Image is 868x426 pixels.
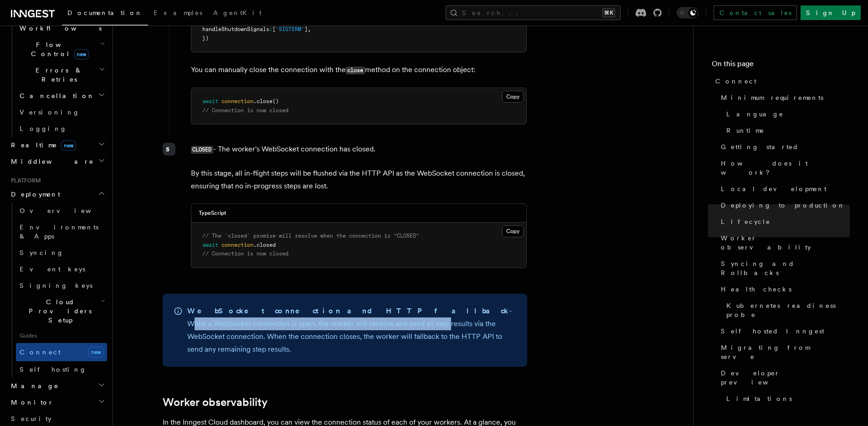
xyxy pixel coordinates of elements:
[191,63,527,77] p: You can manually close the connection with the method on the connection object:
[723,122,850,139] a: Runtime
[16,120,107,137] a: Logging
[191,143,527,156] p: - The worker's WebSocket connection has closed.
[502,225,524,237] button: Copy
[191,146,213,154] code: CLOSED
[712,73,850,89] a: Connect
[717,365,850,390] a: Developer preview
[723,297,850,323] a: Kubernetes readiness probe
[7,140,76,150] span: Realtime
[272,26,276,32] span: [
[502,91,524,103] button: Copy
[62,3,148,26] a: Documentation
[16,328,107,343] span: Guides
[20,249,64,256] span: Syncing
[16,361,107,378] a: Self hosting
[20,125,67,132] span: Logging
[726,109,784,119] span: Language
[715,77,756,86] span: Connect
[7,378,107,394] button: Manage
[677,7,699,18] button: Toggle dark mode
[346,67,365,74] code: close
[269,26,272,32] span: :
[202,107,288,114] span: // Connection is now closed
[202,250,288,257] span: // Connection is now closed
[154,9,202,16] span: Examples
[61,140,76,151] span: new
[202,26,269,32] span: handleShutdownSignals
[726,394,792,403] span: Limitations
[721,327,824,336] span: Self hosted Inngest
[16,219,107,244] a: Environments & Apps
[7,394,107,410] button: Monitor
[7,381,59,390] span: Manage
[16,104,107,120] a: Versioning
[7,190,60,199] span: Deployment
[202,35,209,42] span: })
[717,339,850,365] a: Migrating from serve
[721,259,850,277] span: Syncing and Rollbacks
[20,366,87,373] span: Self hosting
[272,98,279,104] span: ()
[202,242,218,248] span: await
[187,307,509,315] strong: WebSocket connection and HTTP fallback
[304,26,308,32] span: ]
[7,203,107,378] div: Deployment
[712,58,850,73] h4: On this page
[20,348,61,356] span: Connect
[721,159,850,177] span: How does it work?
[16,343,107,361] a: Connectnew
[717,89,850,106] a: Minimum requirements
[16,261,107,277] a: Event keys
[20,223,98,240] span: Environments & Apps
[717,155,850,181] a: How does it work?
[16,297,101,325] span: Cloud Providers Setup
[7,153,107,170] button: Middleware
[67,9,143,16] span: Documentation
[721,217,770,226] span: Lifecycle
[721,343,850,361] span: Migrating from serve
[308,26,311,32] span: ,
[20,282,92,289] span: Signing keys
[16,203,107,219] a: Overview
[446,5,621,20] button: Search...⌘K
[7,157,94,166] span: Middleware
[721,184,827,193] span: Local development
[717,230,850,255] a: Worker observability
[20,207,113,214] span: Overview
[20,265,85,273] span: Event keys
[16,244,107,261] a: Syncing
[16,66,99,84] span: Errors & Retries
[148,3,208,25] a: Examples
[202,98,218,104] span: await
[191,167,527,192] p: By this stage, all in-flight steps will be flushed via the HTTP API as the WebSocket connection i...
[16,88,107,104] button: Cancellation
[74,49,89,59] span: new
[717,181,850,197] a: Local development
[163,396,267,409] a: Worker observability
[7,177,41,184] span: Platform
[202,233,419,239] span: // The `closed` promise will resolve when the connection is "CLOSED"
[801,5,861,20] a: Sign Up
[16,294,107,328] button: Cloud Providers Setup
[213,9,262,16] span: AgentKit
[16,277,107,294] a: Signing keys
[7,398,54,407] span: Monitor
[253,242,276,248] span: .closed
[16,40,100,58] span: Flow Control
[721,369,850,387] span: Developer preview
[721,201,845,210] span: Deploying to production
[726,301,850,319] span: Kubernetes readiness probe
[717,281,850,297] a: Health checks
[7,137,107,153] button: Realtimenew
[717,197,850,213] a: Deploying to production
[199,209,226,217] h3: TypeScript
[20,109,80,116] span: Versioning
[221,98,253,104] span: connection
[187,305,516,356] p: - While a WebSocket connection is open, the worker will receive and send all step results via the...
[16,36,107,62] button: Flow Controlnew
[721,93,823,102] span: Minimum requirements
[253,98,272,104] span: .close
[721,285,791,294] span: Health checks
[16,62,107,88] button: Errors & Retries
[16,91,95,100] span: Cancellation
